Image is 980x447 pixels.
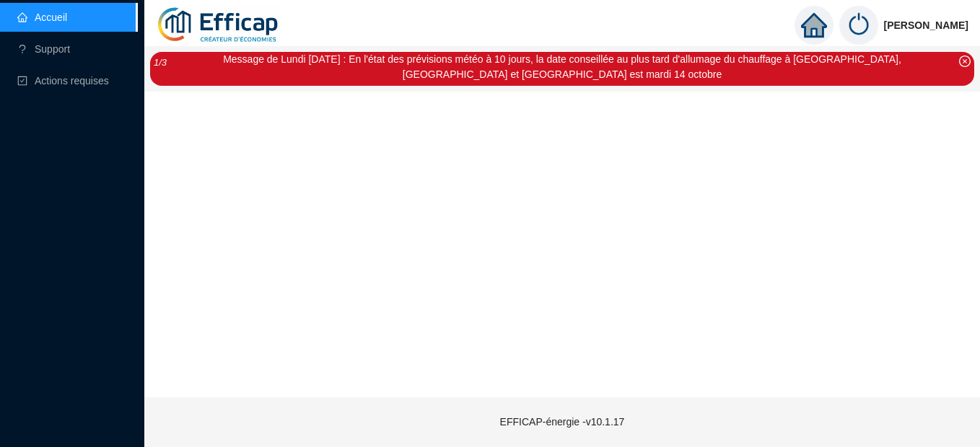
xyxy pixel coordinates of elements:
[884,2,968,48] span: [PERSON_NAME]
[173,52,951,82] div: Message de Lundi [DATE] : En l'état des prévisions météo à 10 jours, la date conseillée au plus t...
[801,12,827,38] span: home
[17,12,67,23] a: homeAccueil
[17,43,70,55] a: questionSupport
[35,75,109,87] span: Actions requises
[839,6,878,45] img: power
[500,416,625,428] span: EFFICAP-énergie - v10.1.17
[154,57,167,68] i: 1 / 3
[17,76,27,86] span: check-square
[959,56,971,67] span: close-circle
